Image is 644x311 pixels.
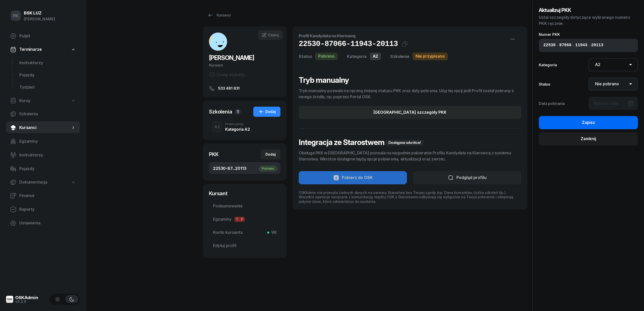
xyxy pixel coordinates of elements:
div: Szkolenia [209,108,232,115]
h1: 22530-87066-11943-20113 [299,39,398,48]
button: Dodaj [253,107,280,117]
img: logo-xs@2x.png [6,296,13,303]
a: Finanse [6,190,80,202]
div: v3.2.4 [15,300,38,303]
span: Finanse [19,192,76,199]
span: Szkolenia [19,111,76,117]
a: Edytuj [258,30,282,40]
span: Ustawienia [19,220,76,226]
span: Pulpit [19,33,76,39]
div: [PERSON_NAME] [24,16,55,22]
span: 22530-87...20113 [213,165,276,172]
span: Egzaminy [19,138,76,145]
span: Instruktorzy [19,152,76,158]
a: EgzaminyTP [209,213,280,225]
span: Terminarze [19,46,42,53]
div: Kursant [209,62,280,69]
a: Raporty [6,203,80,216]
span: Pojazdy [19,166,76,172]
span: Wł [269,229,276,236]
span: Edytuj [268,33,279,37]
div: Kursant [209,190,280,197]
div: Dodaj [265,151,276,157]
button: [GEOGRAPHIC_DATA] szczegóły PKK [299,106,521,119]
span: Podsumowanie [213,203,276,209]
span: Raporty [19,206,76,213]
span: Edytuj profil [213,242,276,249]
div: PKK [209,151,219,158]
span: Konto kursanta [213,229,276,236]
a: Kursanci [6,122,80,134]
a: Tydzień [15,81,80,93]
h1: Integracja ze Starostwem [299,138,521,147]
p: Tryb manualny pozwala na ręczną zmianę statusu PKK oraz daty pobrania. Użyj tej opcji jeśli Profi... [299,88,521,100]
span: 533 481 831 [218,85,240,91]
button: A2 [212,122,222,132]
div: OSKAdmin [15,296,38,300]
a: Szkolenia [6,108,80,120]
div: Prawo jazdy [225,123,250,126]
div: Dostępne wkrótce! [385,140,424,146]
a: Kursy [6,95,80,107]
div: Kategoria A2 [225,127,250,131]
span: Dokumentacja [19,179,47,186]
a: Pulpit [6,30,80,42]
button: A2Prawo jazdyKategoria A2 [209,120,280,134]
span: PK [13,14,19,18]
a: Egzaminy [6,135,80,148]
span: [PERSON_NAME] [209,54,254,61]
a: 22530-87...20113Pobrano [209,162,280,175]
a: Kursanci [203,10,235,20]
span: T [235,217,240,222]
span: P [240,217,245,222]
button: Dodaj etykiety... [209,72,247,78]
p: OSKAdmin nie przesyła żadnych danych na serwery Starostwa bez Twojej zgody (np. Dane kursantów, l... [299,190,521,204]
div: Szkolenie [390,53,409,59]
a: Konto kursantaWł [209,226,280,239]
button: Dodaj [261,149,280,159]
a: Terminarze [6,44,80,55]
a: 533 481 831 [209,85,280,91]
span: 1 [235,109,240,114]
a: Dokumentacja [6,176,80,188]
p: Obsługa PKK w [GEOGRAPHIC_DATA] pozwala na wygodnie pobieranie Profilu Kandydata na Kierowcę z sy... [299,150,521,162]
div: A2 [370,53,381,60]
h4: Profil Kandydata na Kierowcę [299,32,521,39]
a: Edytuj profil [209,240,280,252]
div: Nie przypisano [413,53,448,60]
span: Tydzień [19,84,76,91]
a: Pojazdy [6,163,80,175]
a: Pojazdy [15,69,80,81]
a: Instruktorzy [15,57,80,69]
div: A2 [212,123,222,131]
div: [GEOGRAPHIC_DATA] szczegóły PKK [373,109,446,116]
span: Instruktorzy [19,60,76,66]
div: Kategoria [347,53,367,59]
a: Instruktorzy [6,149,80,161]
div: Dodaj [258,109,276,115]
div: Pobrano [259,166,277,172]
a: Ustawienia [6,217,80,229]
div: Kursanci [207,12,231,18]
span: Egzaminy [213,216,276,223]
span: Pojazdy [19,72,76,78]
span: Kursy [19,97,30,104]
div: BSK LUZ [24,11,55,15]
span: Kursanci [19,124,71,131]
a: Podsumowanie [209,200,280,212]
div: Status [299,53,312,59]
h1: Tryb manualny [299,75,521,85]
div: Pobrano [315,53,338,60]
